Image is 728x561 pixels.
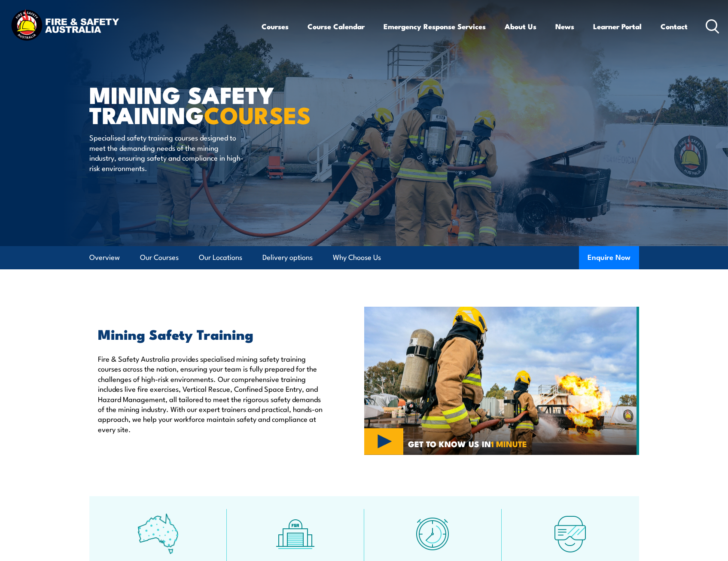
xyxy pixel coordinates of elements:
[384,15,486,38] a: Emergency Response Services
[308,15,365,38] a: Course Calendar
[412,513,453,554] img: fast-icon
[408,440,527,448] span: GET TO KNOW US IN
[98,354,325,434] p: Fire & Safety Australia provides specialised mining safety training courses across the nation, en...
[204,96,311,132] strong: COURSES
[555,15,574,38] a: News
[262,246,313,269] a: Delivery options
[89,84,302,124] h1: MINING SAFETY TRAINING
[491,437,527,450] strong: 1 MINUTE
[140,246,179,269] a: Our Courses
[89,132,246,173] p: Specialised safety training courses designed to meet the demanding needs of the mining industry, ...
[550,513,591,554] img: tech-icon
[89,246,120,269] a: Overview
[661,15,688,38] a: Contact
[137,513,178,554] img: auswide-icon
[275,513,316,554] img: facilities-icon
[579,246,639,269] button: Enquire Now
[505,15,536,38] a: About Us
[333,246,381,269] a: Why Choose Us
[98,328,325,340] h2: Mining Safety Training
[593,15,642,38] a: Learner Portal
[262,15,289,38] a: Courses
[364,307,639,455] img: MINING SAFETY TRAINING COURSES
[199,246,242,269] a: Our Locations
